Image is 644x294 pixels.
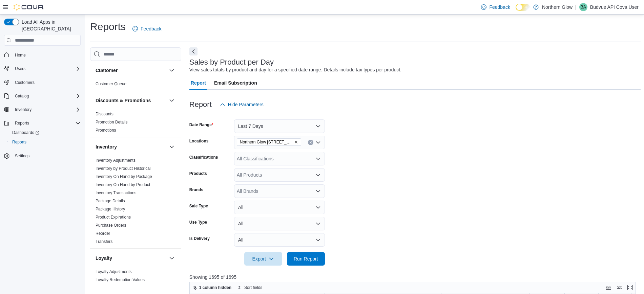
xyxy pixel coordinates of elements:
a: Package Details [96,199,125,203]
button: All [234,217,325,230]
button: Reports [7,137,83,147]
span: Reports [12,119,81,127]
span: Inventory Adjustments [96,158,136,163]
a: Package History [96,207,125,211]
button: Inventory [12,106,34,114]
button: Remove Northern Glow 540 Arthur St from selection in this group [294,140,298,144]
button: Last 7 Days [234,119,325,133]
span: Inventory by Product Historical [96,166,151,171]
button: Loyalty [96,255,166,262]
a: Transfers [96,239,112,244]
a: Discounts [96,112,113,116]
span: Settings [12,152,81,160]
button: Enter fullscreen [626,284,634,292]
h3: Loyalty [96,255,112,262]
span: Reorder [96,231,110,236]
button: Catalog [12,92,32,100]
span: Purchase Orders [96,223,126,228]
h3: Customer [96,67,118,74]
button: Customer [168,66,176,74]
a: Inventory Adjustments [96,158,136,163]
span: Catalog [15,93,29,99]
h3: Discounts & Promotions [96,97,151,104]
div: Inventory [90,156,181,248]
p: Northern Glow [542,3,573,11]
button: All [234,201,325,214]
button: Discounts & Promotions [96,97,166,104]
div: Budvue API Cova User [579,3,587,11]
label: Locations [189,138,209,144]
span: Package Details [96,198,125,204]
h3: Inventory [96,143,117,150]
span: Reports [9,138,81,146]
span: Export [248,252,278,266]
button: Users [12,65,28,73]
a: Product Expirations [96,215,131,220]
p: | [575,3,577,11]
button: Keyboard shortcuts [604,284,612,292]
span: BA [581,3,586,11]
a: Feedback [130,22,164,36]
a: Dashboards [7,128,83,137]
p: Budvue API Cova User [590,3,639,11]
button: Next [189,47,198,55]
button: Display options [615,284,623,292]
h3: Report [189,100,212,109]
button: Inventory [1,105,83,114]
span: Discounts [96,111,113,117]
label: Use Type [189,220,207,225]
a: Promotion Details [96,120,128,125]
label: Products [189,171,207,176]
span: Users [12,65,81,73]
button: Clear input [308,140,313,145]
a: Loyalty Adjustments [96,269,132,274]
span: Northern Glow [STREET_ADDRESS][PERSON_NAME] [240,139,293,145]
span: Report [191,76,206,90]
button: Hide Parameters [217,98,266,111]
span: Home [15,52,26,58]
span: Transfers [96,239,112,244]
button: Reports [12,119,32,127]
button: Settings [1,151,83,161]
button: Discounts & Promotions [168,96,176,105]
button: Reports [1,118,83,128]
a: Inventory On Hand by Product [96,182,150,187]
a: Inventory by Product Historical [96,166,151,171]
span: Load All Apps in [GEOGRAPHIC_DATA] [19,19,81,32]
span: Package History [96,206,125,212]
span: Northern Glow 540 Arthur St [237,138,301,146]
div: View sales totals by product and day for a specified date range. Details include tax types per pr... [189,66,401,73]
span: Settings [15,153,29,159]
img: Cova [14,4,44,10]
button: Open list of options [315,172,321,178]
button: Users [1,64,83,73]
a: Loyalty Redemption Values [96,277,145,282]
button: Customer [96,67,166,74]
button: Export [244,252,282,266]
span: Loyalty Redemption Values [96,277,145,282]
button: Loyalty [168,254,176,262]
span: Customers [15,80,35,85]
a: Home [12,51,28,59]
button: Inventory [96,143,166,150]
h3: Sales by Product per Day [189,58,274,66]
span: Email Subscription [214,76,257,90]
span: Customer Queue [96,81,126,87]
a: Reports [9,138,29,146]
label: Is Delivery [189,236,210,241]
a: Dashboards [9,129,42,137]
button: All [234,233,325,247]
span: Catalog [12,92,81,100]
span: Inventory Transactions [96,190,137,196]
button: Inventory [168,143,176,151]
label: Sale Type [189,203,208,209]
button: 1 column hidden [190,284,234,292]
a: Customers [12,78,37,87]
span: Feedback [141,25,161,32]
span: 1 column hidden [199,285,231,290]
button: Home [1,50,83,60]
span: Hide Parameters [228,101,264,108]
span: Home [12,50,81,59]
span: Dark Mode [516,11,516,11]
span: Inventory [15,107,32,112]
